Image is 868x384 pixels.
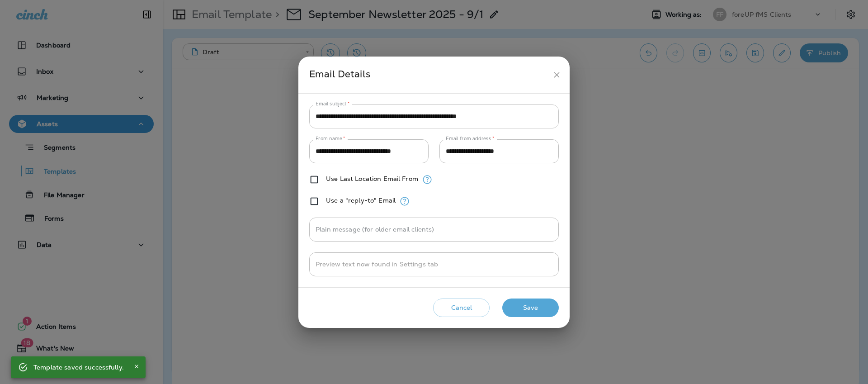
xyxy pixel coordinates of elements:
[502,299,559,317] button: Save
[316,100,350,107] label: Email subject
[326,197,396,204] label: Use a "reply-to" Email
[326,175,418,182] label: Use Last Location Email From
[446,135,494,142] label: Email from address
[33,359,124,375] div: Template saved successfully.
[316,135,345,142] label: From name
[548,66,565,83] button: close
[131,361,142,372] button: Close
[309,66,548,83] div: Email Details
[433,299,490,317] button: Cancel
